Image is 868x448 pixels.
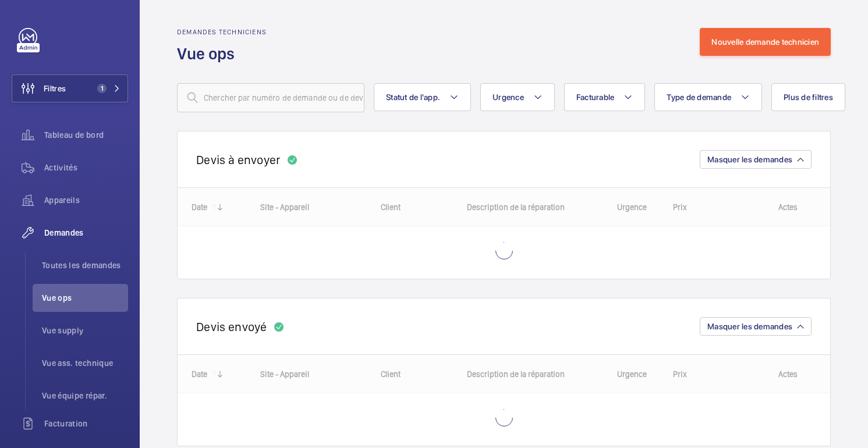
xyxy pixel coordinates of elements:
font: Tableau de bord [44,130,104,140]
font: Facturation [44,419,88,428]
button: Plus de filtres [771,83,845,111]
font: Statut de l'app. [386,93,440,102]
font: Urgence [493,93,524,102]
font: 1 [101,84,104,93]
font: Devis à envoyer [196,152,281,167]
font: Vue ass. technique [42,358,113,368]
font: Demandes [44,228,84,237]
font: Demandes techniciens [177,28,267,36]
font: Vue équipe répar. [42,391,107,400]
font: Vue ops [177,44,235,63]
font: Filtres [44,84,66,93]
button: Filtres1 [12,74,128,102]
font: Type de demande [667,93,731,102]
button: Nouvelle demande technicien [700,28,831,56]
button: Statut de l'app. [374,83,471,111]
font: Activités [44,163,77,172]
font: Appareils [44,195,80,205]
button: Masquer les demandes [700,317,812,336]
font: Nouvelle demande technicien [711,37,819,47]
font: Vue supply [42,326,84,335]
button: Facturable [564,83,646,111]
font: Devis envoyé [196,319,267,334]
font: Facturable [576,93,615,102]
font: Vue ops [42,293,72,303]
input: Chercher par numéro de demande ou de devis [177,83,364,112]
font: Toutes les demandes [42,261,121,270]
font: Masquer les demandes [707,155,792,164]
button: Type de demande [654,83,762,111]
button: Masquer les demandes [700,150,812,169]
font: Masquer les demandes [707,322,792,331]
font: Plus de filtres [784,93,833,102]
button: Urgence [480,83,555,111]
